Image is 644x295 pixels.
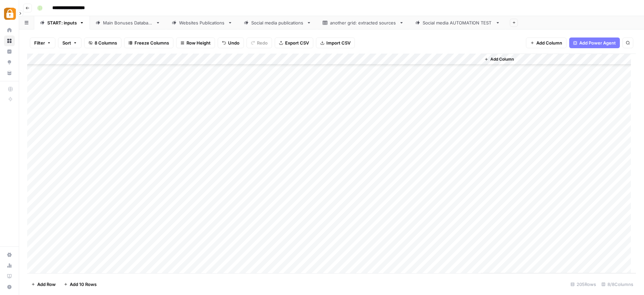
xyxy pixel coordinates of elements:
button: Import CSV [316,38,355,48]
div: 205 Rows [568,279,599,290]
span: Row Height [186,40,211,46]
a: Your Data [4,68,15,78]
div: another grid: extracted sources [330,19,396,26]
div: Social media publications [251,19,304,26]
a: START: inputs [34,16,90,29]
span: Add 10 Rows [70,281,97,288]
div: Main Bonuses Database [103,19,153,26]
span: Import CSV [326,40,351,46]
button: Workspace: Adzz [4,5,15,22]
a: another grid: extracted sources [317,16,410,29]
a: Learning Hub [4,271,15,282]
button: Help + Support [4,282,15,292]
div: START: inputs [47,19,77,26]
button: Freeze Columns [124,38,173,48]
a: Usage [4,260,15,271]
button: Add Column [526,38,567,48]
span: Filter [34,40,45,46]
span: 8 Columns [95,40,117,46]
span: Undo [228,40,239,46]
a: Social media AUTOMATION TEST [410,16,506,29]
a: Insights [4,46,15,57]
a: Settings [4,249,15,260]
a: Browse [4,35,15,46]
span: Freeze Columns [135,40,169,46]
div: Social media AUTOMATION TEST [423,19,493,26]
button: Add Column [482,55,517,64]
span: Add Column [490,56,514,62]
button: Sort [58,38,82,48]
a: Home [4,25,15,35]
img: Adzz Logo [4,8,16,20]
button: 8 Columns [84,38,121,48]
div: Websites Publications [179,19,225,26]
button: Undo [218,38,244,48]
a: Opportunities [4,57,15,68]
button: Add Row [27,279,60,290]
span: Sort [62,40,71,46]
button: Row Height [176,38,215,48]
span: Add Power Agent [579,40,616,46]
a: Social media publications [238,16,317,29]
a: Main Bonuses Database [90,16,166,29]
span: Redo [257,40,268,46]
a: Websites Publications [166,16,238,29]
span: Add Column [536,40,562,46]
button: Add Power Agent [569,38,620,48]
button: Filter [30,38,55,48]
button: Redo [247,38,272,48]
button: Add 10 Rows [60,279,101,290]
div: 8/8 Columns [599,279,636,290]
button: Export CSV [275,38,313,48]
span: Export CSV [285,40,309,46]
span: Add Row [37,281,56,288]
